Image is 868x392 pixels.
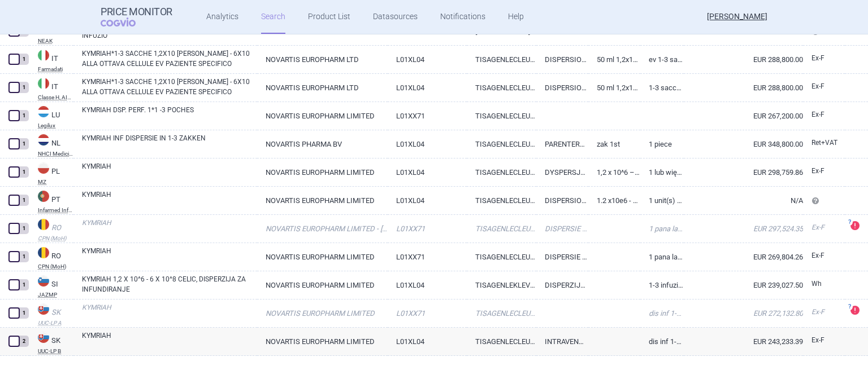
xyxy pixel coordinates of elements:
[38,236,73,241] abbr: CPN (MoH) — Public Catalog - List of maximum prices for international purposes. Official versions...
[467,243,536,271] a: TISAGENLECLEUCEL
[640,130,684,158] a: 1 piece
[38,349,73,354] abbr: UUC-LP B — List of medicinal products published by the Ministry of Health of the Slovak Republic ...
[467,130,536,158] a: TISAGENLECLEUCEL
[811,308,824,316] span: Ex-factory price
[257,130,387,158] a: NOVARTIS PHARMA BV
[640,243,684,271] a: 1 pana la 3 pungi de perfuzare (in fuctie de pacient)
[803,248,845,265] a: Ex-F
[38,292,73,298] abbr: JAZMP — List of medicinal products published by the Public Agency of the Republic of Slovenia for...
[82,161,257,182] a: KYMRIAH
[803,163,845,180] a: Ex-F
[257,271,387,299] a: NOVARTIS EUROPHARM LIMITED
[29,161,73,185] a: PLPLMZ
[684,215,803,243] a: EUR 297,524.35
[29,105,73,129] a: LULULegilux
[19,251,29,262] div: 1
[38,123,73,129] abbr: Legilux — List of medicinal products published by the Official Journal of the Grand Duchy of Luxe...
[257,158,387,186] a: NOVARTIS EUROPHARM LIMITED
[29,190,73,213] a: PTPTInfarmed Infomed
[846,219,853,226] span: ?
[29,218,73,241] a: ROROCPN (MoH)
[640,299,684,327] a: dis inf 1-3 (vak etylénvinylacetátový (EVA))
[684,158,803,186] a: EUR 298,759.86
[803,219,845,236] a: Ex-F
[388,328,467,355] a: L01XL04
[684,271,803,299] a: EUR 239,027.50
[640,215,684,243] a: 1 pana la 3 pungi de perfuzare (in fuctie de pacient, pana la max. 50 ml)
[467,46,536,73] a: TISAGENLECLEUCEL
[82,218,257,238] a: KYMRIAH
[588,187,640,214] a: 1.2 x10e6 - 6 x10e8 células
[19,110,29,121] div: 1
[29,331,73,354] a: SKSKUUC-LP B
[101,17,151,27] span: COGVIO
[467,74,536,102] a: TISAGENLECLEUCEL
[536,271,588,299] a: DISPERZIJA ZA INFUNDIRANJE
[38,78,49,89] img: Italy
[257,328,387,355] a: NOVARTIS EUROPHARM LIMITED
[467,271,536,299] a: TISAGENLEKLEVCEL
[38,191,49,202] img: Portugal
[467,158,536,186] a: TISAGENLECLEUCELUM
[536,187,588,214] a: DISPERSION FOR INFUSION
[38,151,73,157] abbr: NHCI Medicijnkosten — Online database of drug prices developed by the National Health Care Instit...
[536,243,588,271] a: DISPERSIE PERF.
[19,307,29,319] div: 1
[684,74,803,102] a: EUR 288,800.00
[257,187,387,214] a: NOVARTIS EUROPHARM LIMITED
[846,303,853,310] span: ?
[467,299,536,327] a: TISAGENLECLEUCEL
[803,78,845,95] a: Ex-F
[640,328,684,355] a: dis inf 1-3 (vak etylénvinylacetátový (EVA))
[19,223,29,234] div: 1
[388,102,467,130] a: L01XX71
[29,246,73,270] a: ROROCPN (MoH)
[536,46,588,73] a: DISPERSIONE
[388,74,467,102] a: L01XL04
[536,158,588,186] a: DYSPERSJA DO INFUZJI
[803,276,845,293] a: Wh
[588,46,640,73] a: 50 ML 1,2x10 [PERSON_NAME] - 6x10 ALLA OTTAVA CELLULE
[82,133,257,153] a: KYMRIAH INF DISPERSIE IN 1-3 ZAKKEN
[38,303,49,315] img: Slovakia
[803,107,845,124] a: Ex-F
[257,215,387,243] a: NOVARTIS EUROPHARM LIMITED - [GEOGRAPHIC_DATA]
[536,215,588,243] a: DISPERSIE PERF.
[82,331,257,351] a: KYMRIAH
[257,299,387,327] a: NOVARTIS EUROPHARM LIMITED
[811,280,822,288] span: Wholesale price without VAT
[101,6,172,28] a: Price MonitorCOGVIO
[38,332,49,343] img: Slovakia
[82,302,257,323] a: KYMRIAH
[19,82,29,93] div: 1
[38,264,73,270] abbr: CPN (MoH) — Public Catalog - List of maximum prices for international purposes. Official versions...
[29,302,73,326] a: SKSKUUC-LP A
[536,74,588,102] a: DISPERSIONE
[38,219,49,230] img: Romania
[29,77,73,100] a: ITITClasse H, AIFA
[811,223,824,231] span: Ex-factory price
[684,243,803,271] a: EUR 269,804.26
[536,328,588,355] a: INTRAVENÓZNA INFÚZIA
[38,134,49,146] img: Netherlands
[388,271,467,299] a: L01XL04
[38,95,73,100] abbr: Classe H, AIFA — List of medicinal products published by the Italian Medicines Agency (Group/Fasc...
[38,247,49,258] img: Romania
[38,38,73,44] abbr: NEAK — PUPHA database published by the National Health Insurance Fund of Hungary.
[38,50,49,61] img: Italy
[388,187,467,214] a: L01XL04
[388,130,467,158] a: L01XL04
[38,320,73,326] abbr: UUC-LP A — List of medicinal products published by the Ministry of Health of the Slovak Republic ...
[388,158,467,186] a: L01XL04
[640,158,684,186] a: 1 lub więcej worków infuzyjnych
[640,187,684,214] a: 1 unit(s) - 50 ml
[811,54,824,62] span: Ex-factory price
[850,306,864,315] a: ?
[811,111,824,118] span: Ex-factory price
[257,243,387,271] a: NOVARTIS EUROPHARM LIMITED
[640,46,684,73] a: EV 1-3 SACCHE
[257,102,387,130] a: NOVARTIS EUROPHARM LIMITED
[101,6,172,17] strong: Price Monitor
[82,246,257,266] a: KYMRIAH
[811,139,837,147] span: Retail price with VAT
